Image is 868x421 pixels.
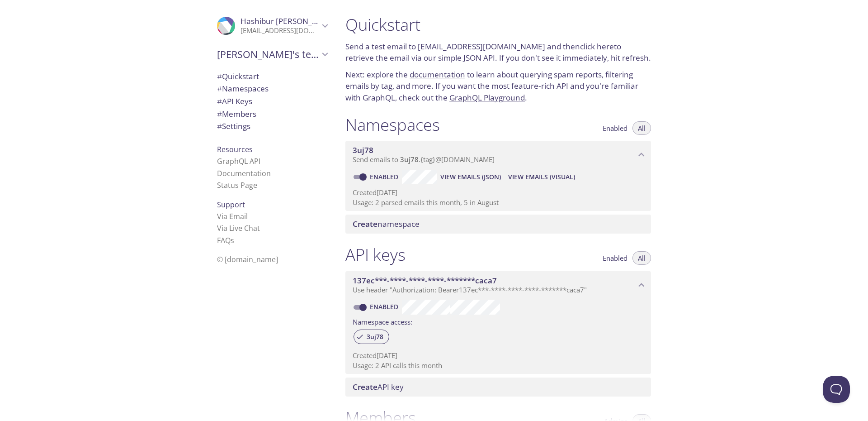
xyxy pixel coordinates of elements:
iframe: Help Scout Beacon - Open [823,376,850,403]
a: FAQ [217,235,234,245]
a: Status Page [217,180,257,190]
div: Team Settings [210,120,335,133]
span: 3uj78 [361,333,389,341]
span: API Keys [217,96,252,106]
span: Support [217,200,245,210]
span: [PERSON_NAME]'s team [217,48,319,61]
p: [EMAIL_ADDRESS][DOMAIN_NAME] [241,26,319,35]
h1: Namespaces [345,115,440,135]
a: [EMAIL_ADDRESS][DOMAIN_NAME] [418,41,545,52]
span: View Emails (Visual) [508,172,575,182]
span: # [217,121,222,131]
div: Hashibur's team [210,43,335,66]
button: Enabled [597,251,633,265]
span: Quickstart [217,71,259,81]
a: click here [580,41,614,52]
span: Hashibur [PERSON_NAME] [241,16,337,26]
button: View Emails (JSON) [437,170,505,184]
div: Create API Key [345,378,651,397]
a: GraphQL Playground [449,92,525,103]
span: Create [353,382,377,392]
a: Documentation [217,168,271,178]
p: Usage: 2 parsed emails this month, 5 in August [353,198,644,207]
span: API key [353,382,404,392]
div: Namespaces [210,82,335,95]
span: # [217,71,222,81]
a: Enabled [368,302,402,311]
span: © [DOMAIN_NAME] [217,254,278,264]
div: 3uj78 [354,330,389,344]
button: View Emails (Visual) [505,170,579,184]
p: Usage: 2 API calls this month [353,361,644,370]
span: s [231,235,234,245]
span: # [217,83,222,94]
span: # [217,96,222,106]
div: Hashibur Rahman [210,11,335,41]
span: namespace [353,219,420,229]
button: Enabled [597,121,633,135]
span: Send emails to . {tag} @[DOMAIN_NAME] [353,155,495,164]
a: Via Email [217,211,248,221]
span: View Emails (JSON) [440,172,501,182]
p: Send a test email to and then to retrieve the email via our simple JSON API. If you don't see it ... [345,41,651,64]
div: API Keys [210,95,335,108]
button: All [632,251,651,265]
span: Namespaces [217,83,269,94]
h1: API keys [345,244,406,265]
div: 3uj78 namespace [345,141,651,169]
span: Resources [217,144,253,154]
div: Quickstart [210,70,335,83]
h1: Quickstart [345,14,651,35]
span: 3uj78 [353,145,373,155]
a: Enabled [368,172,402,181]
span: # [217,109,222,119]
a: Via Live Chat [217,223,260,233]
a: GraphQL API [217,156,260,166]
p: Created [DATE] [353,188,644,197]
span: Members [217,109,256,119]
label: Namespace access: [353,315,412,328]
p: Created [DATE] [353,351,644,360]
button: All [632,121,651,135]
div: Create namespace [345,215,651,234]
span: 3uj78 [400,155,419,164]
span: Settings [217,121,250,131]
a: documentation [410,69,465,80]
p: Next: explore the to learn about querying spam reports, filtering emails by tag, and more. If you... [345,69,651,104]
span: Create [353,219,377,229]
div: Members [210,108,335,120]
